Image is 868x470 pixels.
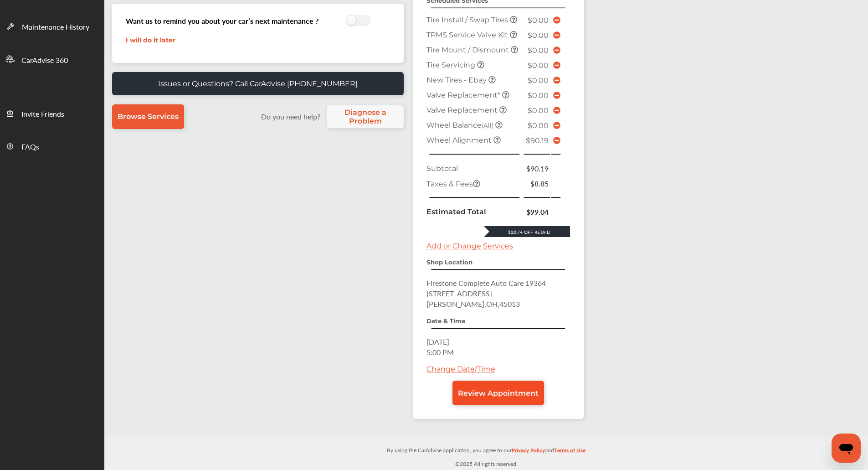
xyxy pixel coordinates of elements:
iframe: Button to launch messaging window [832,434,861,463]
a: Change Date/Time [426,365,495,373]
span: CarAdvise 360 [21,55,68,67]
a: I will do it later [126,36,175,44]
strong: Shop Location [426,258,473,266]
span: [PERSON_NAME] , OH , 45013 [426,299,520,309]
span: Tire Install / Swap Tires [426,15,510,24]
td: $8.85 [523,176,551,191]
span: Tire Servicing [426,61,477,69]
span: Wheel Alignment [426,136,493,145]
a: Add or Change Services [426,242,513,250]
strong: Date & Time [426,317,465,325]
span: Taxes & Fees [426,180,480,188]
span: [DATE] [426,336,449,347]
span: $0.00 [528,76,549,85]
span: Invite Friends [21,108,64,120]
span: [STREET_ADDRESS] [426,288,492,299]
a: Maintenance History [0,10,104,42]
span: Maintenance History [22,21,89,33]
span: New Tires - Ebay [426,76,488,84]
span: $0.00 [528,106,549,115]
h3: Want us to remind you about your car’s next maintenance ? [126,15,318,26]
td: $99.04 [523,204,551,219]
span: $0.00 [528,46,549,55]
label: Do you need help? [257,111,324,122]
a: Terms of Use [554,445,586,459]
a: Diagnose a Problem [327,105,404,128]
span: Browse Services [118,112,179,121]
a: Issues or Questions? Call CarAdvise [PHONE_NUMBER] [112,72,404,95]
span: Firestone Complete Auto Care 19364 [426,278,546,288]
span: $0.00 [528,31,549,40]
td: Estimated Total [424,204,523,219]
span: 5:00 PM [426,347,454,357]
span: Valve Replacement [426,106,499,114]
span: FAQs [21,141,39,153]
span: $0.00 [528,91,549,100]
td: Subtotal [424,161,523,176]
span: $0.00 [528,61,549,70]
span: Wheel Balance [426,121,495,129]
a: Privacy Policy [512,445,545,459]
a: Review Appointment [452,381,544,405]
span: TPMS Service Valve Kit [426,31,510,39]
span: Diagnose a Problem [331,108,399,125]
small: (All) [482,122,493,129]
div: © 2025 All rights reserved. [104,437,868,470]
span: Review Appointment [458,389,539,398]
a: Browse Services [112,104,184,129]
span: $0.00 [528,16,549,25]
td: $90.19 [523,161,551,176]
span: $0.00 [528,121,549,130]
span: $90.19 [526,136,549,145]
div: $20.74 Off Retail! [484,229,570,235]
p: Issues or Questions? Call CarAdvise [PHONE_NUMBER] [158,79,358,88]
p: By using the CarAdvise application, you agree to our and [104,445,868,455]
span: Valve Replacement* [426,91,502,99]
span: Tire Mount / Dismount [426,46,511,54]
